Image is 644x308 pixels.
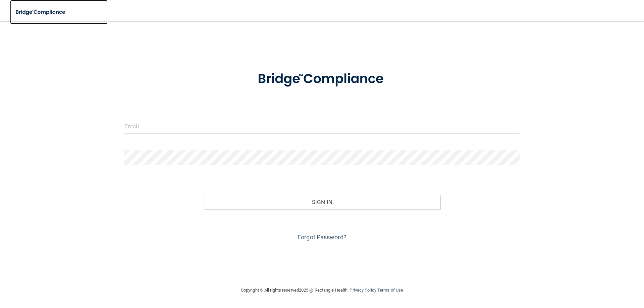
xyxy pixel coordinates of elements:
a: Privacy Policy [350,288,376,293]
img: bridge_compliance_login_screen.278c3ca4.svg [10,5,72,19]
a: Forgot Password? [298,234,346,241]
button: Sign In [204,195,441,209]
a: Terms of Use [377,288,403,293]
input: Email [124,119,520,134]
div: Copyright © All rights reserved 2025 @ Rectangle Health | | [200,280,444,301]
img: bridge_compliance_login_screen.278c3ca4.svg [244,62,400,97]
